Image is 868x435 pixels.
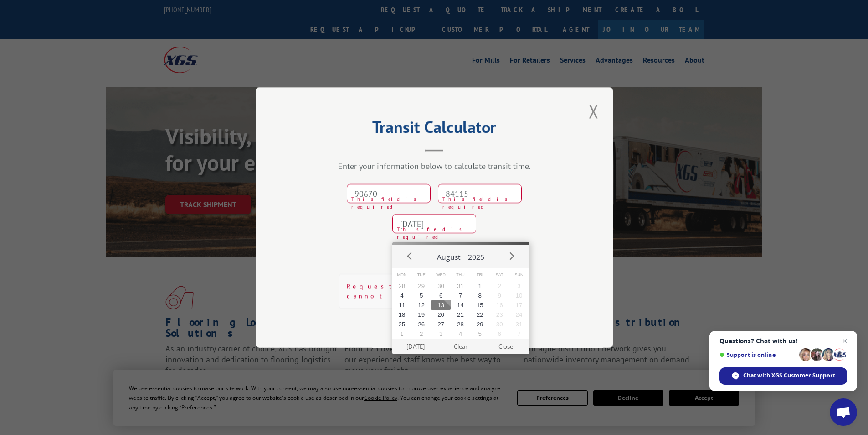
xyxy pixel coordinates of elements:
[411,291,431,300] button: 5
[490,320,509,329] button: 30
[431,281,451,291] button: 30
[830,398,857,426] a: Open chat
[470,281,490,291] button: 1
[431,329,451,339] button: 3
[451,268,470,282] span: Thu
[392,310,412,320] button: 18
[431,320,451,329] button: 27
[490,310,509,320] button: 23
[411,320,431,329] button: 26
[347,184,431,203] input: Origin Zip
[470,329,490,339] button: 5
[490,281,509,291] button: 2
[411,329,431,339] button: 2
[438,339,483,354] button: Clear
[470,291,490,300] button: 8
[411,268,431,282] span: Tue
[451,320,470,329] button: 28
[509,310,529,320] button: 24
[509,268,529,282] span: Sun
[470,310,490,320] button: 22
[397,225,476,241] span: This field is required
[301,121,567,138] h2: Transit Calculator
[431,310,451,320] button: 20
[509,329,529,339] button: 7
[392,268,412,282] span: Mon
[483,339,528,354] button: Close
[451,329,470,339] button: 4
[504,249,518,262] button: Next
[392,281,412,291] button: 28
[411,300,431,310] button: 12
[509,291,529,300] button: 10
[470,300,490,310] button: 15
[451,310,470,320] button: 21
[351,195,431,210] span: This field is required
[431,268,451,282] span: Wed
[451,281,470,291] button: 31
[411,281,431,291] button: 29
[392,320,412,329] button: 25
[339,274,529,309] div: Request error: Tender Date cannot be in the past
[470,320,490,329] button: 29
[464,245,488,266] button: 2025
[470,268,490,282] span: Fri
[509,320,529,329] button: 31
[431,291,451,300] button: 6
[490,291,509,300] button: 9
[490,300,509,310] button: 16
[431,300,451,310] button: 13
[719,367,847,385] span: Chat with XGS Customer Support
[392,291,412,300] button: 4
[433,245,464,266] button: August
[490,268,509,282] span: Sat
[509,281,529,291] button: 3
[509,300,529,310] button: 17
[719,351,796,358] span: Support is online
[451,300,470,310] button: 14
[393,339,438,354] button: [DATE]
[586,99,601,124] button: Close modal
[403,249,417,262] button: Prev
[411,310,431,320] button: 19
[490,329,509,339] button: 6
[743,372,835,380] span: Chat with XGS Customer Support
[451,291,470,300] button: 7
[438,184,522,203] input: Dest. Zip
[392,214,476,233] input: Tender Date
[719,337,847,345] span: Questions? Chat with us!
[392,300,412,310] button: 11
[442,195,522,210] span: This field is required
[301,161,567,171] div: Enter your information below to calculate transit time.
[392,329,412,339] button: 1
